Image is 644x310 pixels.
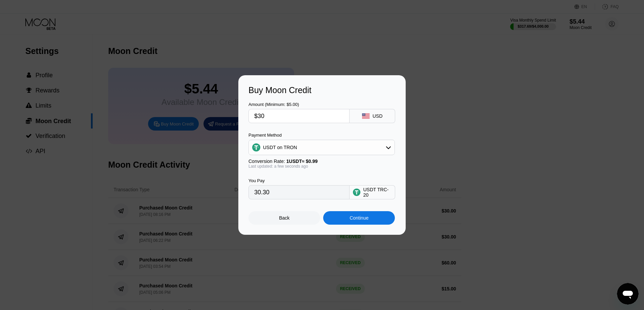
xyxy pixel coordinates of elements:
[248,102,350,107] div: Amount (Minimum: $5.00)
[323,211,395,225] div: Continue
[363,187,391,198] div: USDT TRC-20
[248,211,320,225] div: Back
[617,283,639,305] iframe: Button to launch messaging window
[263,145,297,150] div: USDT on TRON
[350,215,368,221] div: Continue
[248,178,350,183] div: You Pay
[286,159,318,164] span: 1 USDT ≈ $0.99
[248,85,396,95] div: Buy Moon Credit
[279,215,290,221] div: Back
[248,164,395,169] div: Last updated: a few seconds ago
[373,113,383,119] div: USD
[249,141,395,154] div: USDT on TRON
[248,133,395,138] div: Payment Method
[254,109,344,123] input: $0.00
[248,159,395,164] div: Conversion Rate:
